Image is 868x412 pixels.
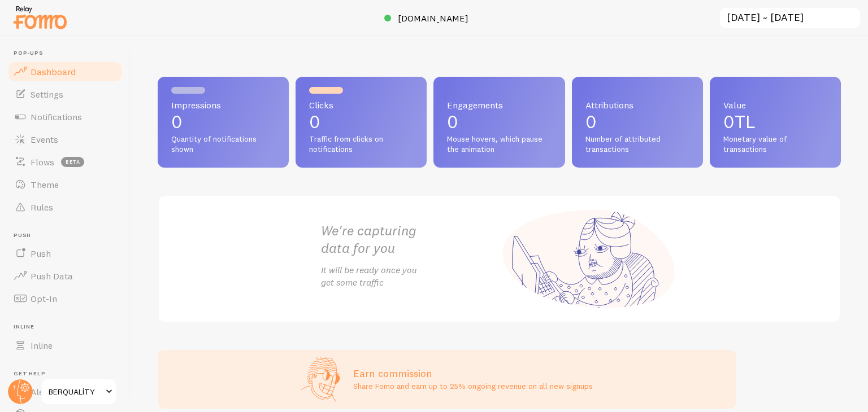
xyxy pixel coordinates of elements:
span: Push [14,232,123,239]
a: Dashboard [7,60,123,83]
p: It will be ready once you get some traffic [321,264,500,290]
span: Pop-ups [14,50,123,57]
a: Push [7,242,123,265]
span: Events [31,134,58,145]
span: Flows [31,156,54,168]
span: Dashboard [31,66,76,77]
span: beta [61,157,84,167]
span: Attributions [585,100,689,109]
a: Opt-In [7,287,123,310]
a: Theme [7,173,123,196]
span: BERQUALİTY [49,385,102,398]
a: Notifications [7,106,123,128]
span: Push Data [31,270,73,282]
span: Traffic from clicks on notifications [309,134,413,154]
span: Get Help [14,370,123,378]
span: Clicks [309,100,413,109]
p: 0 [309,113,413,131]
span: Impressions [171,100,275,109]
p: 0 [171,113,275,131]
span: 0TL [723,111,756,133]
span: Rules [31,201,53,213]
a: Push Data [7,265,123,287]
p: 0 [585,113,689,131]
span: Opt-In [31,293,57,304]
p: 0 [447,113,551,131]
p: Share Fomo and earn up to 25% ongoing revenue on all new signups [353,380,593,392]
span: Monetary value of transactions [723,134,827,154]
span: Inline [14,323,123,331]
h3: Earn commission [353,367,593,380]
span: Number of attributed transactions [585,134,689,154]
span: Engagements [447,100,551,109]
span: Inline [31,340,53,351]
a: Events [7,128,123,151]
span: Mouse hovers, which pause the animation [447,134,551,154]
h2: We're capturing data for you [321,222,500,257]
a: Rules [7,196,123,218]
img: fomo-relay-logo-orange.svg [12,3,68,32]
a: Inline [7,334,123,357]
span: Value [723,100,827,109]
span: Theme [31,179,59,190]
span: Settings [31,89,63,100]
a: BERQUALİTY [41,378,117,405]
span: Notifications [31,111,82,122]
span: Quantity of notifications shown [171,134,275,154]
span: Push [31,248,51,259]
a: Flows beta [7,151,123,173]
a: Settings [7,83,123,106]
